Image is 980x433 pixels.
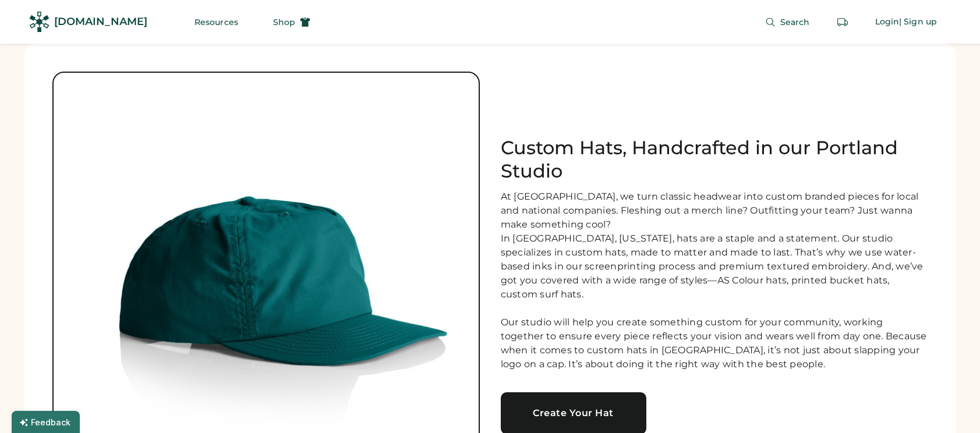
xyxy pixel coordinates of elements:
button: Retrieve an order [831,10,854,34]
button: Shop [259,10,324,34]
img: Rendered Logo - Screens [29,12,49,32]
button: Resources [181,10,252,34]
button: Search [751,10,824,34]
h1: Custom Hats, Handcrafted in our Portland Studio [501,136,928,183]
div: [DOMAIN_NAME] [54,15,147,29]
span: Search [780,18,810,26]
div: Login [875,16,900,28]
span: Shop [273,18,295,26]
div: At [GEOGRAPHIC_DATA], we turn classic headwear into custom branded pieces for local and national ... [501,190,928,371]
div: | Sign up [899,16,937,28]
div: Create Your Hat [515,409,632,418]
